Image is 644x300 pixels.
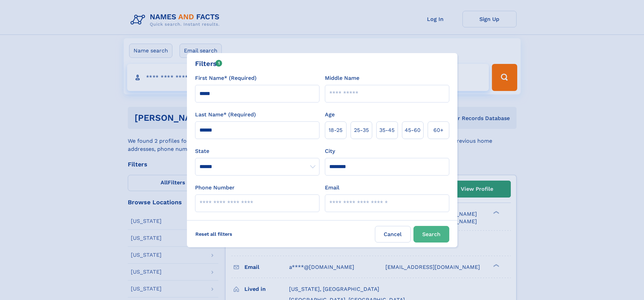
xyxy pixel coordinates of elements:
[325,111,335,119] label: Age
[325,147,335,155] label: City
[354,126,369,134] span: 25‑35
[379,126,395,134] span: 35‑45
[191,226,237,242] label: Reset all filters
[405,126,421,134] span: 45‑60
[375,226,411,243] label: Cancel
[325,74,359,82] label: Middle Name
[413,226,449,243] button: Search
[195,111,256,119] label: Last Name* (Required)
[195,59,222,69] div: Filters
[433,126,444,134] span: 60+
[325,184,339,192] label: Email
[195,147,319,155] label: State
[195,74,257,82] label: First Name* (Required)
[195,184,235,192] label: Phone Number
[329,126,342,134] span: 18‑25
